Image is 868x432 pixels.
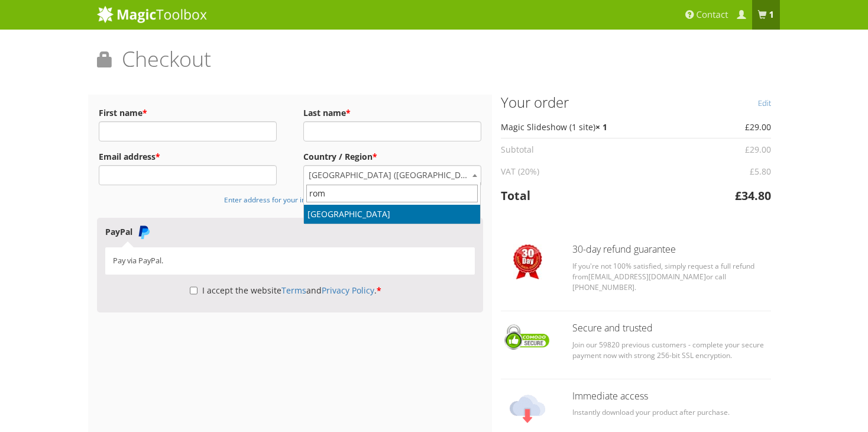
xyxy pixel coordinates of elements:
img: Checkout [501,323,555,352]
a: Edit [758,95,771,111]
abbr: required [346,107,351,118]
span: £ [745,121,750,133]
th: Total [501,182,697,209]
a: Enter address for your invoice (optional) [224,194,356,205]
th: Subtotal [501,138,697,160]
h3: 30-day refund guarantee [572,244,771,255]
abbr: required [156,151,160,162]
abbr: required [142,107,147,118]
li: [GEOGRAPHIC_DATA] [304,205,481,224]
th: VAT (20%) [501,160,697,182]
span: Country / Region [303,165,481,185]
td: Magic Slideshow (1 site) [501,116,697,138]
label: First name [99,105,277,121]
bdi: 29.00 [745,121,771,133]
label: PayPal [105,226,151,237]
strong: × 1 [595,121,607,133]
input: I accept the websiteTermsandPrivacy Policy.* [190,281,197,301]
span: 5.80 [750,166,771,177]
p: Join our 59820 previous customers - complete your secure payment now with strong 256-bit SSL encr... [572,340,771,361]
h3: Secure and trusted [572,323,771,334]
h3: Immediate access [572,391,771,402]
p: If you're not 100% satisfied, simply request a full refund from or call [PHONE_NUMBER]. [572,261,771,293]
span: Contact [697,9,728,21]
img: MagicToolbox.com - Image tools for your website [97,5,207,23]
p: Pay via PayPal. [113,255,467,266]
span: £ [750,166,754,177]
p: Instantly download your product after purchase. [572,407,771,418]
a: Privacy Policy [322,285,374,296]
span: £ [745,144,750,155]
a: Terms [281,285,306,296]
label: Country / Region [303,149,481,165]
a: [EMAIL_ADDRESS][DOMAIN_NAME] [588,272,706,282]
bdi: 29.00 [745,144,771,155]
label: I accept the website and . [190,285,381,296]
h3: Your order [501,95,772,110]
b: 1 [769,9,774,21]
span: United Kingdom (UK) [304,166,481,185]
span: £ [735,188,741,204]
img: PayPal [137,225,151,239]
bdi: 34.80 [735,188,771,204]
small: Enter address for your invoice (optional) [224,195,356,204]
label: Email address [99,149,277,165]
img: Checkout [510,391,545,427]
abbr: required [373,151,377,162]
img: Checkout [513,244,542,279]
abbr: required [377,285,381,296]
label: Last name [303,105,481,121]
h1: Checkout [97,47,771,80]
